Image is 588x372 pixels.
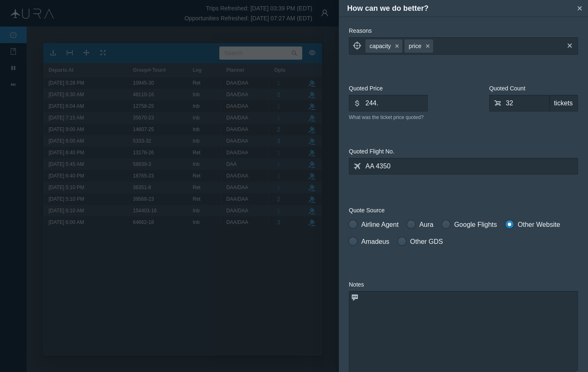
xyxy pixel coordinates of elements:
[349,85,383,92] span: Quoted Price
[349,220,399,230] label: Airline Agent
[505,220,560,230] label: Other Website
[550,95,578,112] div: tickets
[349,114,428,121] div: What was the ticket price quoted?
[349,281,364,288] span: Notes
[573,2,586,15] button: Close
[349,148,394,155] span: Quoted Flight No.
[349,237,390,247] label: Amadeus
[409,42,421,50] span: price
[407,220,434,230] label: Aura
[398,237,443,247] label: Other GDS
[349,27,372,34] span: Reasons
[349,207,385,214] span: Quote Source
[442,220,497,230] label: Google Flights
[370,42,391,50] span: capacity
[489,85,525,92] span: Quoted Count
[347,3,573,14] h4: How can we do better?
